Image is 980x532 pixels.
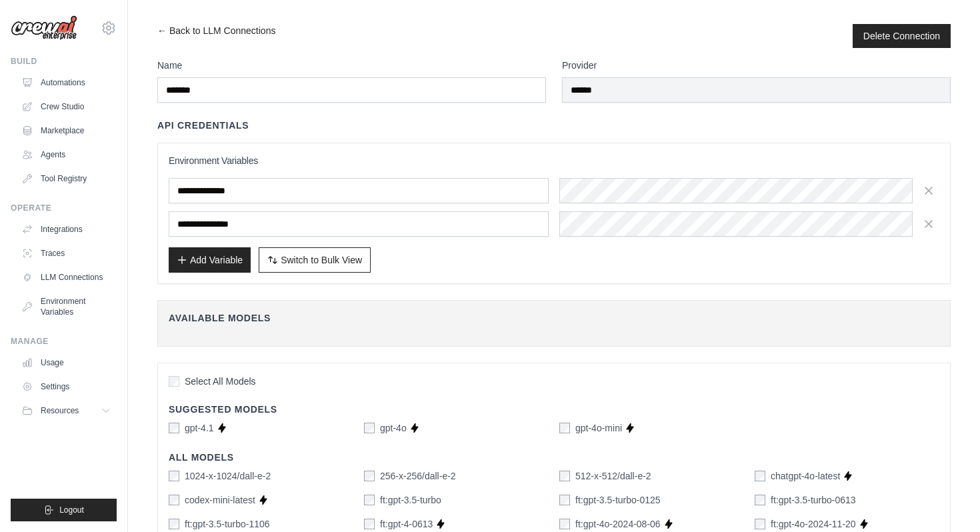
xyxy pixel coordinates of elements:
[157,24,275,48] a: ← Back to LLM Connections
[575,517,661,531] label: ft:gpt-4o-2024-08-06
[771,517,856,531] label: ft:gpt-4o-2024-11-20
[185,469,271,483] label: 1024-x-1024/dall-e-2
[16,219,117,240] a: Integrations
[169,471,179,481] input: 1024-x-1024/dall-e-2
[169,154,939,167] h3: Environment Variables
[16,400,117,421] button: Resources
[380,421,407,435] label: gpt-4o
[16,376,117,397] a: Settings
[169,451,939,464] h4: All Models
[11,499,117,521] button: Logout
[755,495,765,505] input: ft:gpt-3.5-turbo-0613
[559,495,570,505] input: ft:gpt-3.5-turbo-0125
[16,72,117,93] a: Automations
[16,120,117,141] a: Marketplace
[364,471,375,481] input: 256-x-256/dall-e-2
[41,405,79,416] span: Resources
[185,375,256,388] span: Select All Models
[364,519,375,529] input: ft:gpt-4-0613
[169,403,939,416] h4: Suggested Models
[11,203,117,213] div: Operate
[562,59,951,72] label: Provider
[863,29,940,43] button: Delete Connection
[380,517,433,531] label: ft:gpt-4-0613
[16,267,117,288] a: LLM Connections
[16,291,117,323] a: Environment Variables
[16,96,117,117] a: Crew Studio
[169,311,939,325] h4: Available Models
[185,517,270,531] label: ft:gpt-3.5-turbo-1106
[380,493,441,507] label: ft:gpt-3.5-turbo
[755,471,765,481] input: chatgpt-4o-latest
[16,243,117,264] a: Traces
[755,519,765,529] input: ft:gpt-4o-2024-11-20
[169,519,179,529] input: ft:gpt-3.5-turbo-1106
[169,423,179,433] input: gpt-4.1
[771,493,856,507] label: ft:gpt-3.5-turbo-0613
[185,493,255,507] label: codex-mini-latest
[11,56,117,67] div: Build
[259,247,371,273] button: Switch to Bulk View
[380,469,456,483] label: 256-x-256/dall-e-2
[11,15,77,41] img: Logo
[59,505,84,515] span: Logout
[16,352,117,373] a: Usage
[16,144,117,165] a: Agents
[575,493,661,507] label: ft:gpt-3.5-turbo-0125
[364,495,375,505] input: ft:gpt-3.5-turbo
[185,421,214,435] label: gpt-4.1
[364,423,375,433] input: gpt-4o
[559,519,570,529] input: ft:gpt-4o-2024-08-06
[11,336,117,347] div: Manage
[157,119,249,132] h4: API Credentials
[16,168,117,189] a: Tool Registry
[575,421,622,435] label: gpt-4o-mini
[559,471,570,481] input: 512-x-512/dall-e-2
[559,423,570,433] input: gpt-4o-mini
[575,469,651,483] label: 512-x-512/dall-e-2
[157,59,546,72] label: Name
[169,495,179,505] input: codex-mini-latest
[771,469,840,483] label: chatgpt-4o-latest
[281,253,362,267] span: Switch to Bulk View
[169,247,251,273] button: Add Variable
[169,376,179,387] input: Select All Models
